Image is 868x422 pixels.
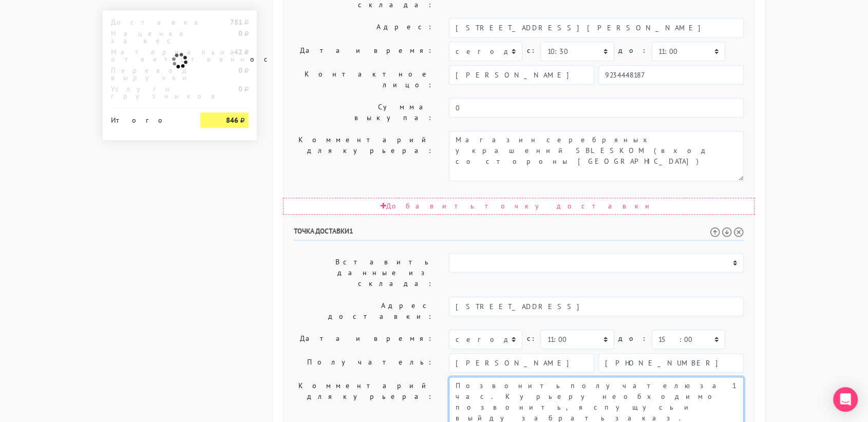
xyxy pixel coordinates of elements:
[286,131,441,181] label: Комментарий для курьера:
[618,330,648,348] label: до:
[230,17,242,27] strong: 781
[286,353,441,373] label: Получатель:
[103,67,193,81] div: Перевод выручки
[286,65,441,94] label: Контактное лицо:
[171,51,189,70] img: ajax-loader.gif
[103,85,193,100] div: Услуги грузчиков
[449,65,594,85] input: Имя
[294,227,744,241] h6: Точка доставки
[286,253,441,293] label: Вставить данные из склада:
[103,30,193,44] div: Наценка за вес
[598,65,744,85] input: Телефон
[833,387,858,412] div: Open Intercom Messenger
[286,297,441,325] label: Адрес доставки:
[449,353,594,373] input: Имя
[349,226,353,236] span: 1
[283,198,754,215] div: Добавить точку доставки
[111,112,185,124] div: Итого
[103,48,193,63] div: Материальная ответственность
[598,353,744,373] input: Телефон
[286,42,441,61] label: Дата и время:
[286,98,441,127] label: Сумма выкупа:
[226,116,238,125] strong: 846
[526,42,536,60] label: c:
[286,18,441,37] label: Адрес:
[526,330,536,348] label: c:
[103,18,193,26] div: Доставка
[618,42,648,60] label: до:
[286,330,441,349] label: Дата и время:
